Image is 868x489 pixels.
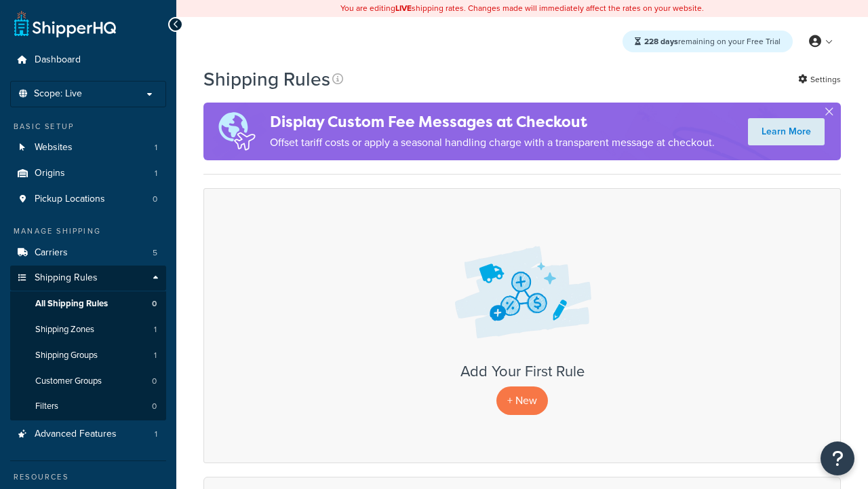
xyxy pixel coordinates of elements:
div: Manage Shipping [10,225,166,237]
span: Shipping Zones [35,324,94,336]
p: Offset tariff costs or apply a seasonal handling charge with a transparent message at checkout. [270,133,715,152]
a: Pickup Locations 0 [10,187,166,212]
a: Shipping Groups 1 [10,343,166,368]
a: Filters 0 [10,394,166,419]
span: Shipping Groups [35,350,98,361]
p: + New [496,386,548,414]
h3: Add Your First Rule [218,363,827,380]
span: 1 [155,142,157,153]
span: 0 [152,376,157,387]
a: Customer Groups 0 [10,369,166,394]
li: Pickup Locations [10,187,166,212]
span: Carriers [35,247,68,259]
span: 0 [153,194,157,205]
a: Dashboard [10,48,166,73]
span: 5 [153,247,157,259]
li: Shipping Groups [10,343,166,368]
div: Basic Setup [10,121,166,132]
a: Shipping Zones 1 [10,317,166,342]
li: Advanced Features [10,422,166,447]
li: Websites [10,135,166,160]
li: Origins [10,161,166,186]
span: Scope: Live [34,88,82,100]
span: Pickup Locations [35,194,105,205]
a: All Shipping Rules 0 [10,291,166,316]
span: Origins [35,168,65,179]
a: Learn More [748,118,825,145]
span: 0 [152,298,157,310]
li: All Shipping Rules [10,291,166,316]
span: 1 [155,168,157,179]
a: Shipping Rules [10,266,166,291]
span: 1 [154,350,157,361]
span: All Shipping Rules [35,298,108,310]
a: Origins 1 [10,161,166,186]
span: Customer Groups [35,376,102,387]
li: Shipping Rules [10,266,166,420]
a: ShipperHQ Home [14,10,116,37]
strong: 228 days [644,35,678,48]
button: Open Resource Center [821,441,854,475]
span: 0 [152,401,157,412]
span: Advanced Features [35,429,117,440]
h4: Display Custom Fee Messages at Checkout [270,111,715,133]
span: Filters [35,401,58,412]
span: Websites [35,142,73,153]
a: Settings [798,70,841,89]
div: remaining on your Free Trial [623,31,793,52]
span: Dashboard [35,54,81,66]
span: 1 [154,324,157,336]
li: Carriers [10,240,166,266]
a: Advanced Features 1 [10,422,166,447]
a: Websites 1 [10,135,166,160]
li: Filters [10,394,166,419]
img: duties-banner-06bc72dcb5fe05cb3f9472aba00be2ae8eb53ab6f0d8bb03d382ba314ac3c341.png [203,103,270,160]
a: Carriers 5 [10,240,166,266]
li: Shipping Zones [10,317,166,342]
span: Shipping Rules [35,272,98,284]
div: Resources [10,471,166,483]
li: Customer Groups [10,369,166,394]
h1: Shipping Rules [203,66,330,92]
span: 1 [155,429,157,440]
b: LIVE [395,2,412,14]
